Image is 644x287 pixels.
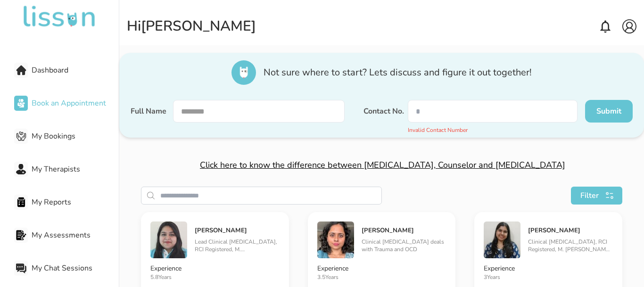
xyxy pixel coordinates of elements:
[195,238,279,253] p: Lead Clinical [MEDICAL_DATA], RCI Registered, M.[PERSON_NAME] in Clinical Psychology
[32,65,119,76] span: Dashboard
[231,60,256,85] img: icon
[16,131,26,141] img: My Bookings
[200,159,565,171] span: Click here to know the difference between [MEDICAL_DATA], Counselor and [MEDICAL_DATA]
[127,18,256,35] div: Hi [PERSON_NAME]
[585,100,633,123] button: Submit
[317,273,446,281] p: 3.5 Years
[528,227,612,234] h5: [PERSON_NAME]
[16,65,26,75] img: Dashboard
[195,227,279,234] h5: [PERSON_NAME]
[317,221,354,258] img: image
[408,126,468,134] div: Invalid Contact Number
[32,131,119,142] span: My Bookings
[603,190,617,201] img: search111.svg
[32,230,119,241] span: My Assessments
[317,264,446,273] p: Experience
[363,106,404,117] label: Contact No.
[150,273,279,281] p: 5.8 Years
[484,273,612,281] p: 3 Years
[150,264,279,273] p: Experience
[16,164,26,174] img: My Therapists
[150,221,187,258] img: image
[16,98,26,108] img: Book an Appointment
[528,238,612,253] p: Clinical [MEDICAL_DATA], RCI Registered, M. [PERSON_NAME] in Clinical Psychology
[580,190,599,201] span: Filter
[264,66,532,79] span: Not sure where to start? Lets discuss and figure it out together!
[484,221,520,258] img: image
[16,230,26,240] img: My Assessments
[32,164,119,175] span: My Therapists
[16,263,26,273] img: My Chat Sessions
[32,262,119,274] span: My Chat Sessions
[362,227,446,234] h5: [PERSON_NAME]
[22,6,97,28] img: undefined
[484,264,612,273] p: Experience
[16,197,26,207] img: My Reports
[622,19,636,33] img: account.svg
[32,197,119,208] span: My Reports
[131,106,166,117] label: Full Name
[32,98,119,109] span: Book an Appointment
[362,238,446,253] p: Clinical [MEDICAL_DATA] deals with Trauma and OCD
